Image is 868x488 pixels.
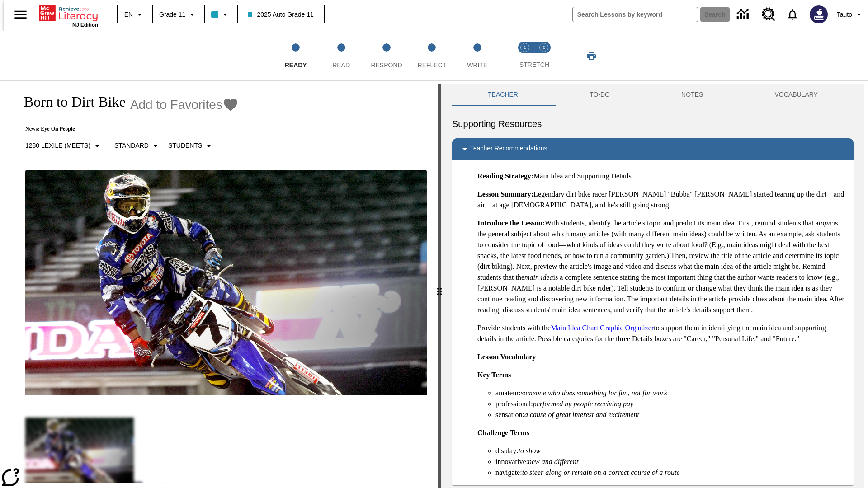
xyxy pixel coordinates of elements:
div: activity [441,84,864,488]
span: NJ Edition [72,22,98,28]
em: topic [819,219,833,227]
li: sensation: [495,409,846,420]
strong: Challenge Terms [477,429,529,436]
span: Add to Favorites [130,98,222,112]
button: TO-DO [554,84,646,106]
p: Provide students with the to support them in identifying the main idea and supporting details in ... [477,323,846,344]
strong: Lesson Vocabulary [477,353,536,361]
p: Main Idea and Supporting Details [477,171,846,182]
button: Class color is light blue. Change class color [208,6,234,23]
img: Avatar [810,5,828,23]
button: Stretch Respond step 2 of 2 [531,31,557,80]
text: 1 [524,45,526,50]
p: With students, identify the article's topic and predict its main idea. First, remind students tha... [477,218,846,315]
strong: Introduce the Lesson: [477,219,545,227]
div: Home [39,3,98,28]
button: Add to Favorites - Born to Dirt Bike [130,97,239,113]
button: Write step 5 of 5 [451,31,504,80]
button: Stretch Read step 1 of 2 [512,31,538,80]
strong: Reading Strategy: [477,172,533,180]
div: Teacher Recommendations [452,138,854,160]
button: Open side menu [7,1,34,28]
span: Grade 11 [159,10,185,19]
span: Tauto [837,10,852,19]
em: a cause of great interest and excitement [524,411,639,418]
button: Scaffolds, Standard [111,138,165,154]
p: Students [168,141,202,150]
em: to show [519,447,541,455]
text: 2 [542,45,545,50]
span: Respond [371,61,402,69]
button: Language: EN, Select a language [120,6,149,23]
a: Main Idea Chart Graphic Organizer [551,324,654,332]
span: Write [467,61,487,69]
button: Profile/Settings [833,6,868,23]
button: Ready step 1 of 5 [269,31,322,80]
div: reading [4,84,438,483]
h6: Supporting Resources [452,117,854,131]
button: Teacher [452,84,554,106]
img: Motocross racer James Stewart flies through the air on his dirt bike. [25,170,427,396]
button: NOTES [646,84,739,106]
a: Data Center [731,2,756,27]
a: Resource Center, Will open in new tab [756,2,781,27]
em: performed by people receiving pay [533,400,633,408]
li: amateur: [495,388,846,399]
div: Press Enter or Spacebar and then press right and left arrow keys to move the slider [438,84,441,488]
li: navigate: [495,467,846,478]
span: STRETCH [519,61,549,68]
button: Respond step 3 of 5 [360,31,413,80]
span: EN [124,10,133,19]
input: search field [573,7,698,22]
button: Reflect step 4 of 5 [406,31,458,80]
strong: Lesson Summary: [477,190,533,198]
button: Select Student [165,138,218,154]
div: Instructional Panel Tabs [452,84,854,106]
h1: Born to Dirt Bike [14,94,126,110]
button: Grade: Grade 11, Select a grade [156,6,201,23]
button: VOCABULARY [739,84,854,106]
p: 1280 Lexile (Meets) [25,141,90,150]
button: Select a new avatar [804,3,833,26]
p: Standard [114,141,149,150]
span: Reflect [418,61,447,69]
em: someone who does something for fun, not for work [521,389,667,397]
button: Print [577,47,606,64]
button: Read step 2 of 5 [315,31,367,80]
em: new and different [528,458,578,465]
p: Teacher Recommendations [470,144,547,155]
strong: Key Terms [477,371,511,379]
span: Read [332,61,350,69]
a: Notifications [781,3,804,26]
em: to steer along or remain on a correct course of a route [522,469,680,476]
span: 2025 Auto Grade 11 [248,10,313,19]
em: main idea [524,273,553,281]
p: News: Eye On People [14,126,239,132]
li: display: [495,446,846,456]
button: Select Lexile, 1280 Lexile (Meets) [22,138,106,154]
span: Ready [285,61,307,69]
li: innovative: [495,456,846,467]
li: professional: [495,399,846,409]
p: Legendary dirt bike racer [PERSON_NAME] "Bubba" [PERSON_NAME] started tearing up the dirt—and air... [477,189,846,211]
